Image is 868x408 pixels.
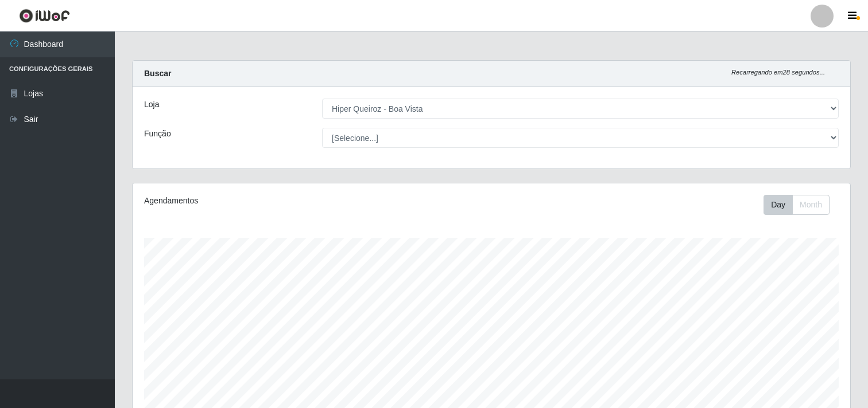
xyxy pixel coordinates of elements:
img: CoreUI Logo [19,9,70,23]
i: Recarregando em 28 segundos... [731,69,825,76]
label: Função [144,128,171,140]
div: Agendamentos [144,195,424,207]
div: First group [764,195,830,215]
button: Day [764,195,793,215]
div: Toolbar with button groups [764,195,839,215]
strong: Buscar [144,69,171,78]
label: Loja [144,99,159,111]
button: Month [792,195,830,215]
